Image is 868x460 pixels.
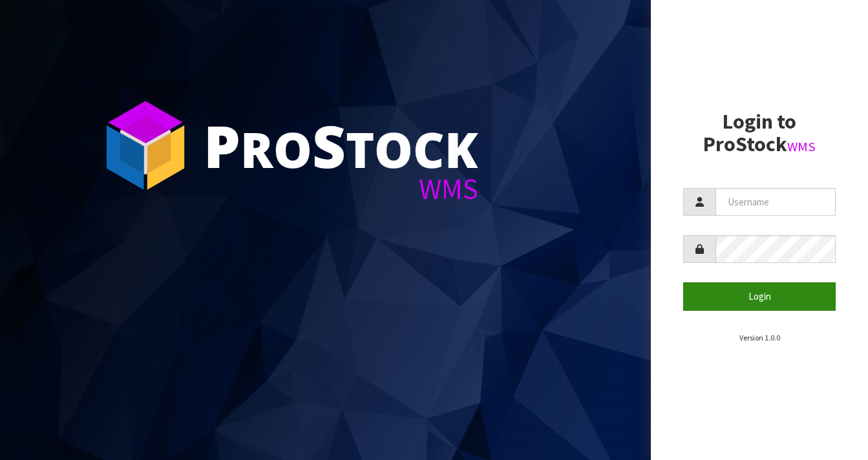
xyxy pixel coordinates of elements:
[683,110,836,156] h2: Login to ProStock
[97,97,194,194] img: ProStock Cube
[312,106,346,185] span: S
[683,282,836,310] button: Login
[204,174,478,204] div: WMS
[787,138,816,155] small: WMS
[739,333,780,342] small: Version 1.0.0
[715,188,836,216] input: Username
[204,116,478,174] div: ro tock
[204,106,240,185] span: P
